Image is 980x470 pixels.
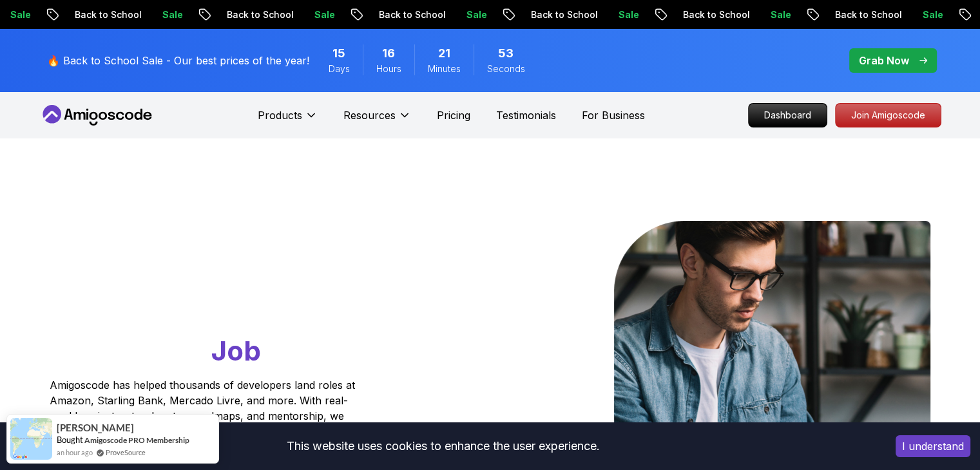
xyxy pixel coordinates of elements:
[852,8,894,21] p: Sale
[396,8,437,21] p: Sale
[309,8,396,21] p: Back to School
[749,104,827,127] p: Dashboard
[748,103,827,127] a: Dashboard
[437,108,470,123] a: Pricing
[498,44,514,62] span: 53 Seconds
[258,108,302,123] p: Products
[10,418,52,460] img: provesource social proof notification image
[343,108,411,133] button: Resources
[343,108,396,123] p: Resources
[92,8,133,21] p: Sale
[376,62,401,75] span: Hours
[157,8,244,21] p: Back to School
[332,44,345,62] span: 15 Days
[438,44,450,62] span: 21 Minutes
[329,62,350,75] span: Days
[5,8,92,21] p: Back to School
[382,44,395,62] span: 16 Hours
[106,447,146,458] a: ProveSource
[700,8,742,21] p: Sale
[84,435,189,445] a: Amigoscode PRO Membership
[835,103,941,127] a: Join Amigoscode
[461,8,548,21] p: Back to School
[836,104,941,127] p: Join Amigoscode
[57,435,83,445] span: Bought
[57,422,134,433] span: [PERSON_NAME]
[896,435,970,457] button: Accept cookies
[496,108,556,123] a: Testimonials
[487,62,525,75] span: Seconds
[244,8,285,21] p: Sale
[613,8,700,21] p: Back to School
[50,377,359,439] p: Amigoscode has helped thousands of developers land roles at Amazon, Starling Bank, Mercado Livre,...
[582,108,645,123] a: For Business
[428,62,461,75] span: Minutes
[548,8,590,21] p: Sale
[50,221,405,370] h1: Go From Learning to Hired: Master Java, Spring Boot & Cloud Skills That Get You the
[57,447,93,458] span: an hour ago
[258,108,318,133] button: Products
[211,334,261,367] span: Job
[47,53,309,68] p: 🔥 Back to School Sale - Our best prices of the year!
[10,432,876,460] div: This website uses cookies to enhance the user experience.
[859,53,909,68] p: Grab Now
[765,8,852,21] p: Back to School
